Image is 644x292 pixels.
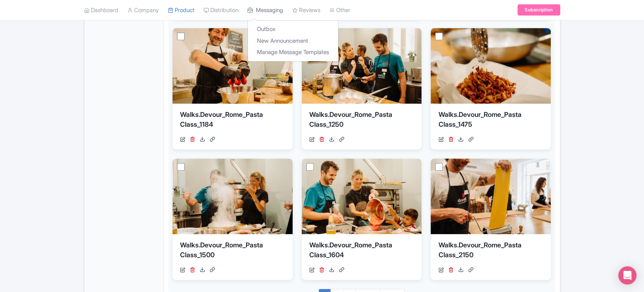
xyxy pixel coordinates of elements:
[309,110,414,132] div: Walks.Devour_Rome_Pasta Class_1250
[517,5,560,16] a: Subscription
[248,24,338,36] a: Outbox
[309,240,414,263] div: Walks.Devour_Rome_Pasta Class_1604
[248,47,338,59] a: Manage Message Templates
[180,240,285,263] div: Walks.Devour_Rome_Pasta Class_1500
[618,266,636,284] div: Open Intercom Messenger
[438,110,543,132] div: Walks.Devour_Rome_Pasta Class_1475
[248,35,338,47] a: New Announcement
[180,110,285,132] div: Walks.Devour_Rome_Pasta Class_1184
[438,240,543,263] div: Walks.Devour_Rome_Pasta Class_2150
